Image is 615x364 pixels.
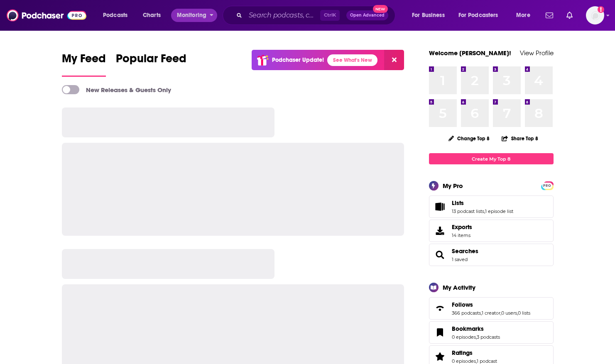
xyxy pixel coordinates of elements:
button: Open AdvancedNew [346,10,388,20]
a: Charts [137,9,166,22]
a: See What's New [327,54,377,66]
span: Monitoring [177,10,206,21]
span: Podcasts [103,10,127,21]
a: Bookmarks [452,325,500,332]
span: Exports [452,223,472,231]
button: open menu [453,9,510,22]
a: Show notifications dropdown [542,8,556,22]
span: 14 items [452,232,472,238]
span: Searches [429,244,554,266]
button: open menu [510,9,541,22]
a: Follows [452,301,530,308]
a: 0 lists [518,310,530,316]
span: Exports [432,225,448,237]
span: , [476,334,477,340]
a: Searches [452,247,478,255]
span: Open Advanced [350,13,385,17]
p: Podchaser Update! [272,56,324,64]
span: Bookmarks [429,321,554,344]
div: My Pro [443,182,463,190]
a: 366 podcasts [452,310,481,316]
a: Popular Feed [116,51,186,77]
a: Follows [432,303,448,314]
a: 13 podcast lists [452,208,484,214]
a: Searches [432,249,448,261]
img: User Profile [586,6,604,24]
span: , [517,310,518,316]
span: My Feed [62,51,106,71]
a: Show notifications dropdown [563,8,576,22]
span: More [516,10,530,21]
a: 1 episode list [485,208,513,214]
span: For Business [412,10,445,21]
span: , [476,358,477,364]
a: PRO [542,182,552,188]
span: Popular Feed [116,51,186,71]
span: Charts [143,10,161,21]
a: Create My Top 8 [429,153,554,164]
span: Ctrl K [320,10,340,21]
input: Search podcasts, credits, & more... [245,9,320,22]
a: Ratings [452,349,497,357]
button: open menu [171,9,217,22]
a: New Releases & Guests Only [62,85,171,94]
a: 0 users [501,310,517,316]
a: 0 episodes [452,358,476,364]
a: Lists [432,201,448,213]
span: PRO [542,183,552,189]
button: Share Top 8 [501,130,539,147]
a: View Profile [520,49,554,57]
a: Exports [429,220,554,242]
a: Ratings [432,351,448,362]
svg: Add a profile image [598,6,604,13]
div: My Activity [443,283,475,291]
a: 1 creator [482,310,500,316]
span: New [373,5,388,13]
span: Follows [452,301,473,308]
a: Welcome [PERSON_NAME]! [429,49,511,57]
button: Change Top 8 [443,133,495,144]
a: My Feed [62,51,106,77]
a: 1 podcast [477,358,497,364]
span: Follows [429,297,554,320]
span: Ratings [452,349,473,357]
span: For Podcasters [458,10,498,21]
span: Lists [429,195,554,218]
button: open menu [406,9,455,22]
div: Search podcasts, credits, & more... [230,6,403,25]
a: Bookmarks [432,327,448,338]
a: 1 saved [452,257,468,262]
span: Logged in as ShellB [586,6,604,24]
a: Lists [452,199,513,207]
a: 3 podcasts [477,334,500,340]
span: Lists [452,199,464,207]
a: 0 episodes [452,334,476,340]
button: Show profile menu [586,6,604,24]
img: Podchaser - Follow, Share and Rate Podcasts [7,7,86,23]
button: open menu [97,9,138,22]
span: , [484,208,485,214]
span: Bookmarks [452,325,484,332]
span: , [500,310,501,316]
span: , [481,310,482,316]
